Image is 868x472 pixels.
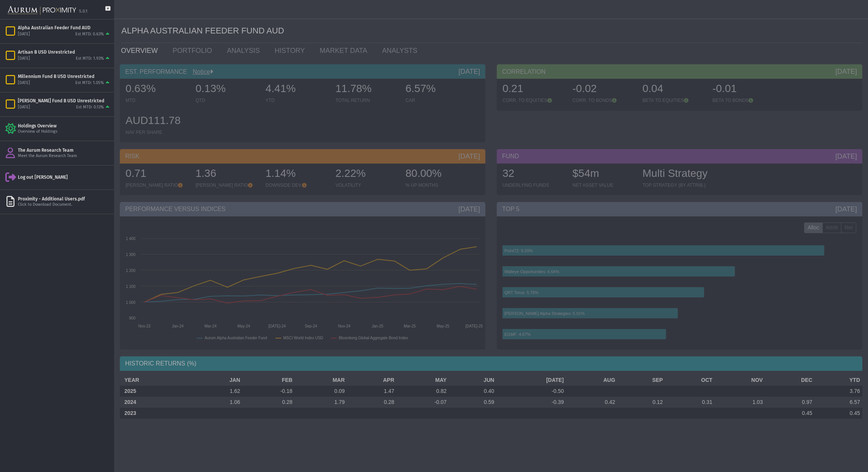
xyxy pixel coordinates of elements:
[397,375,449,386] th: MAY
[138,324,151,328] text: Nov-23
[196,166,258,182] div: 1.36
[8,2,76,19] img: Aurum-Proximity%20white.svg
[405,166,468,182] div: 80.00%
[221,43,269,58] a: ANALYSIS
[242,397,295,408] td: 0.28
[815,375,862,386] th: YTD
[18,174,111,180] div: Log out [PERSON_NAME]
[458,67,480,76] div: [DATE]
[126,253,135,257] text: 1 300
[765,375,814,386] th: DEC
[496,386,566,397] td: -0.50
[822,222,842,233] label: Attrib
[126,166,188,182] div: 0.71
[18,147,111,153] div: The Aurum Research Team
[237,324,250,328] text: May-24
[167,43,221,58] a: PORTFOLIO
[18,80,30,86] div: [DATE]
[502,166,565,182] div: 32
[126,129,188,135] div: NAV PER SHARE
[126,113,188,129] div: AUD111.78
[665,375,715,386] th: OCT
[502,97,565,103] div: CORR. TO EQUITIES
[502,182,565,188] div: UNDERLYING FUNDS
[195,397,242,408] td: 1.06
[126,97,188,103] div: MTD
[120,386,195,397] th: 2025
[126,269,135,273] text: 1 200
[295,375,347,386] th: MAR
[18,196,111,202] div: Proximity - Additional Users.pdf
[126,83,156,94] span: 0.63%
[347,397,396,408] td: 0.28
[835,205,857,214] div: [DATE]
[18,105,30,110] div: [DATE]
[617,375,665,386] th: SEP
[397,397,449,408] td: -0.07
[76,105,104,110] div: Est MTD: 0.13%
[120,149,485,164] div: RISK
[126,300,135,305] text: 1 000
[712,97,775,103] div: BETA TO BONDS
[815,408,862,419] td: 0.45
[496,397,566,408] td: -0.39
[265,97,328,103] div: YTD
[265,182,328,188] div: DOWNSIDE DEV.
[566,375,617,386] th: AUG
[449,386,496,397] td: 0.40
[504,332,531,337] text: EGMF: 4.67%
[269,43,314,58] a: HISTORY
[18,32,30,37] div: [DATE]
[283,336,323,340] text: MSCI World Index USD
[497,64,862,79] div: CORRELATION
[504,290,539,295] text: QRT Torus: 5.76%
[18,202,111,208] div: Click to Download Document.
[295,386,347,397] td: 0.09
[712,81,775,97] div: -0.01
[18,49,111,55] div: Artisan B USD Unrestricted
[75,32,104,37] div: Est MTD: 0.63%
[196,182,258,188] div: [PERSON_NAME] RATIO
[338,324,351,328] text: Nov-24
[376,43,426,58] a: ANALYSTS
[437,324,450,328] text: May-25
[196,83,226,94] span: 0.13%
[572,81,635,97] div: -0.02
[765,397,814,408] td: 0.97
[504,269,560,274] text: Walleye Opportunities: 6.64%
[115,43,167,58] a: OVERVIEW
[335,97,398,103] div: TOTAL RETURN
[405,97,468,103] div: CAR
[665,397,715,408] td: 0.31
[449,397,496,408] td: 0.59
[642,97,705,103] div: BETA TO EQUITIES
[405,182,468,188] div: % UP MONTHS
[18,73,111,79] div: Millennium Fund B USD Unrestricted
[242,386,295,397] td: -0.18
[405,81,468,97] div: 6.57%
[715,375,765,386] th: NOV
[265,166,328,182] div: 1.14%
[18,56,30,62] div: [DATE]
[18,98,111,104] div: [PERSON_NAME] Fund B USD Unrestricted
[572,97,635,103] div: CORR. TO BONDS
[497,149,862,164] div: FUND
[314,43,376,58] a: MARKET DATA
[465,324,483,328] text: [DATE]-25
[120,397,195,408] th: 2024
[572,182,635,188] div: NET ASSET VALUE
[18,123,111,129] div: Holdings Overview
[126,182,188,188] div: [PERSON_NAME] RATIO
[804,222,822,233] label: Alloc
[642,81,705,97] div: 0.04
[347,386,396,397] td: 1.47
[496,375,566,386] th: [DATE]
[268,324,286,328] text: [DATE]-24
[18,129,111,135] div: Overview of Holdings
[172,324,184,328] text: Jan-24
[458,152,480,161] div: [DATE]
[187,68,213,76] div: Notice
[504,311,585,316] text: [PERSON_NAME] Alpha Strategies: 5.01%
[120,375,195,386] th: YEAR
[205,336,267,340] text: Aurum Alpha Australian Feeder Fund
